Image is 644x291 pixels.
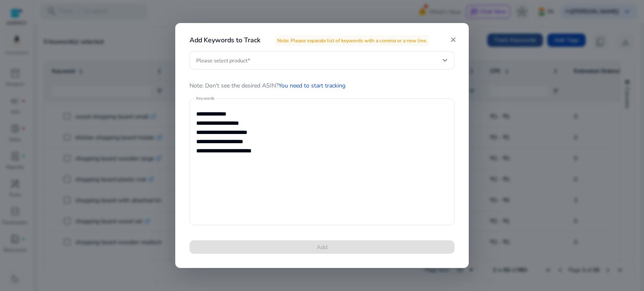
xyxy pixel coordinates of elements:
[190,36,429,44] h4: Add Keywords to Track
[275,35,429,46] span: Note: Please separate list of keywords with a comma or a new line.
[190,81,454,90] p: Note: Don't see the desired ASIN?
[449,36,457,44] mat-icon: close
[196,96,215,102] mat-label: Keywords
[278,82,345,90] a: You need to start tracking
